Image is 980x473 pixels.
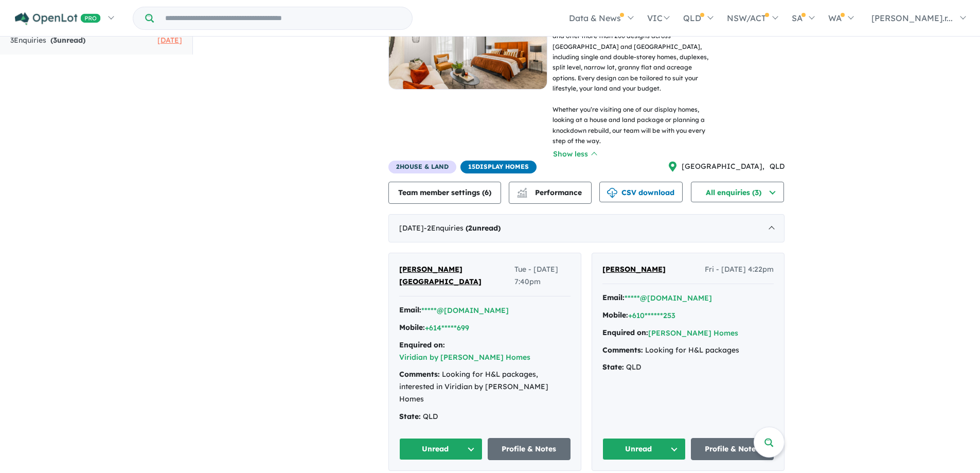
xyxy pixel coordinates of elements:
input: Try estate name, suburb, builder or developer [156,7,410,29]
strong: Email: [399,305,421,314]
span: [PERSON_NAME] [GEOGRAPHIC_DATA] [399,265,482,286]
span: 3 [53,36,57,45]
strong: Enquired on: [602,328,648,337]
div: 3 Enquir ies [10,34,85,47]
img: download icon [607,188,617,198]
button: Team member settings (6) [388,182,501,204]
a: [PERSON_NAME] [GEOGRAPHIC_DATA] [399,264,514,288]
strong: State: [399,412,421,421]
button: Performance [509,182,592,204]
span: Fri - [DATE] 4:22pm [705,264,774,276]
button: Show less [553,148,597,160]
strong: Enquired on: [399,340,445,349]
button: Unread [602,438,686,460]
a: Profile & Notes [488,438,571,460]
img: bar-chart.svg [517,191,527,198]
strong: Mobile: [602,310,628,320]
span: Tue - [DATE] 7:40pm [514,264,571,288]
span: [GEOGRAPHIC_DATA] , [682,161,764,173]
span: 2 [468,223,472,233]
button: [PERSON_NAME] Homes [648,328,738,339]
span: 15 Display Homes [460,161,537,173]
span: [PERSON_NAME].r... [871,13,953,23]
a: Viridian by [PERSON_NAME] Homes [399,353,530,362]
button: Unread [399,438,483,460]
strong: Comments: [399,370,440,379]
button: Viridian by [PERSON_NAME] Homes [399,352,530,363]
span: [DATE] [157,36,182,45]
button: CSV download [599,182,683,202]
div: QLD [602,361,774,374]
strong: ( unread) [466,223,501,233]
a: Profile & Notes [691,438,774,460]
strong: Email: [602,293,625,302]
div: Looking for H&L packages [602,344,774,357]
span: 6 [485,188,489,197]
a: [PERSON_NAME] Homes [648,328,738,338]
strong: Mobile: [399,323,425,332]
a: [PERSON_NAME] [602,264,666,276]
div: [DATE] [388,214,785,243]
strong: State: [602,362,624,372]
span: QLD [770,161,785,173]
div: QLD [399,411,571,423]
strong: ( unread) [50,36,85,45]
span: Performance [519,188,582,197]
strong: Comments: [602,345,643,355]
span: 2 House & Land [388,161,456,173]
button: All enquiries (3) [691,182,784,202]
div: Looking for H&L packages, interested in Viridian by [PERSON_NAME] Homes [399,369,571,405]
span: - 2 Enquir ies [424,223,501,233]
img: Openlot PRO Logo White [15,12,101,25]
img: Hudson Homes [389,4,547,89]
span: [PERSON_NAME] [602,265,666,274]
img: line-chart.svg [518,188,527,194]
